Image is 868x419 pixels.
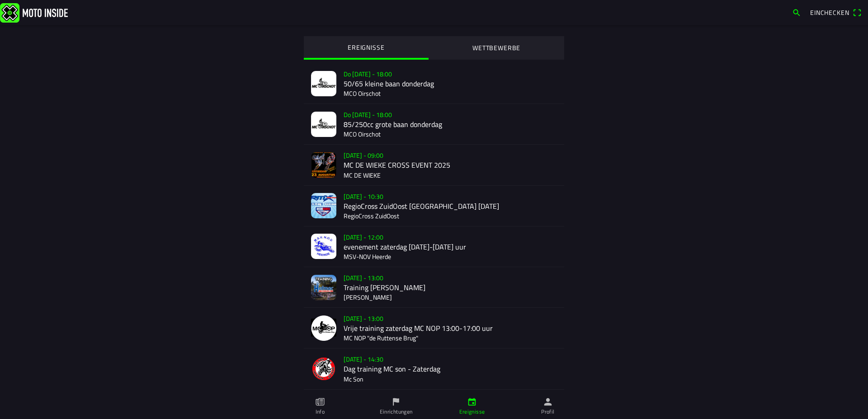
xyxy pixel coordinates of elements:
[304,348,564,389] a: [DATE] - 14:30Dag training MC son - ZaterdagMc Son
[429,36,564,60] ion-segment-button: WETTBEWERBE
[304,104,564,145] a: Do [DATE] - 18:0085/250cc grote baan donderdagMCO Oirschot
[311,315,336,341] img: NjdwpvkGicnr6oC83998ZTDUeXJJ29cK9cmzxz8K.png
[541,408,554,416] ion-label: Profil
[810,8,849,17] span: Einchecken
[391,397,401,407] ion-icon: flag
[316,408,325,416] ion-label: Info
[315,397,325,407] ion-icon: paper
[311,356,336,381] img: sfRBxcGZmvZ0K6QUyq9TbY0sbKJYVDoKWVN9jkDZ.png
[311,71,336,96] img: dMDxS28loQr1f4KAzmVz61ikS0KGaiYFFx5v1Si0.jpg
[304,63,564,104] a: Do [DATE] - 18:0050/65 kleine baan donderdagMCO Oirschot
[311,152,336,178] img: t7fnKicc1oua0hfKMZR76Q8JJTtnBpYf91yRQPdg.jpg
[543,397,553,407] ion-icon: person
[311,193,336,218] img: CumXQZzcdmhWnmEhYrXpuWmwL1CF3yfMHlVlZmKJ.jpg
[459,408,485,416] ion-label: Ereignisse
[311,234,336,259] img: guWb0P1XhtsYapbpdwNZhAwCJt4eZ7D5Jg6d3Yok.jpg
[304,226,564,267] a: [DATE] - 12:00evenement zaterdag [DATE]-[DATE] uurMSV-NOV Heerde
[467,397,477,407] ion-icon: calendar
[304,267,564,308] a: [DATE] - 13:00Training [PERSON_NAME][PERSON_NAME]
[380,408,413,416] ion-label: Einrichtungen
[311,275,336,300] img: N3lxsS6Zhak3ei5Q5MtyPEvjHqMuKUUTBqHB2i4g.png
[788,5,806,20] a: search
[311,112,336,137] img: XorO11Qgkph3KQ5aS6Vmds1OLolbUytMGw5ybq3G.jpg
[304,186,564,226] a: [DATE] - 10:30RegioCross ZuidOost [GEOGRAPHIC_DATA] [DATE]RegioCross ZuidOost
[304,308,564,348] a: [DATE] - 13:00Vrije training zaterdag MC NOP 13:00-17:00 uurMC NOP "de Ruttense Brug"
[806,5,866,20] a: Eincheckenqr scanner
[304,36,429,60] ion-segment-button: EREIGNISSE
[304,145,564,185] a: [DATE] - 09:00MC DE WIEKE CROSS EVENT 2025MC DE WIEKE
